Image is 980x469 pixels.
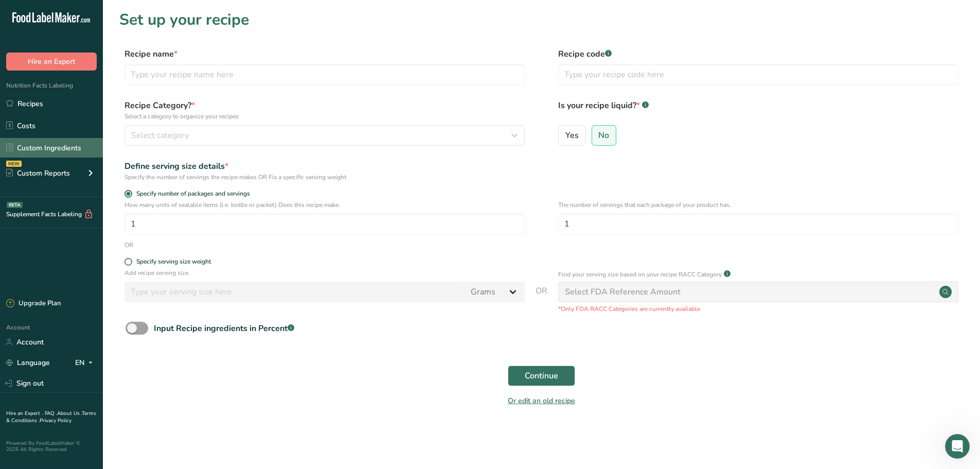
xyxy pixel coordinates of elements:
[124,99,525,121] label: Recipe Category?
[558,48,958,60] label: Recipe code
[565,130,579,141] span: Yes
[124,112,525,121] p: Select a category to organize your recipes
[536,285,547,314] span: OR
[6,410,96,424] a: Terms & Conditions .
[6,161,22,167] div: NEW
[75,357,97,369] div: EN
[558,64,958,85] input: Type your recipe code here
[508,396,575,406] a: Or edit an old recipe
[945,434,970,459] iframe: Intercom live chat
[558,304,958,314] p: *Only FDA RACC Categories are currently available
[40,417,72,424] a: Privacy Policy
[154,322,294,335] div: Input Recipe ingredients in Percent
[124,172,525,182] div: Specify the number of servings the recipe makes OR Fix a specific serving weight
[124,268,525,277] p: Add recipe serving size.
[136,258,211,266] div: Specify serving size weight
[124,160,525,172] div: Define serving size details
[124,240,133,250] div: OR
[124,64,525,85] input: Type your recipe name here
[124,282,465,302] input: Type your serving size here
[558,200,958,210] p: The number of servings that each package of your product has.
[7,202,23,208] div: BETA
[6,354,50,372] a: Language
[6,410,43,417] a: Hire an Expert .
[6,53,97,71] button: Hire an Expert
[57,410,82,417] a: About Us .
[124,200,525,210] p: How many units of sealable items (i.e. bottle or packet) Does this recipe make.
[6,440,97,453] div: Powered By FoodLabelMaker © 2025 All Rights Reserved
[132,190,250,198] span: Specify number of packages and servings
[131,129,189,142] span: Select category
[508,366,575,386] button: Continue
[565,286,681,298] div: Select FDA Reference Amount
[598,130,609,141] span: No
[6,168,70,179] div: Custom Reports
[6,299,61,309] div: Upgrade Plan
[124,48,525,60] label: Recipe name
[558,270,722,279] p: Find your serving size based on your recipe RACC Category
[45,410,57,417] a: FAQ .
[124,125,525,146] button: Select category
[119,8,964,31] h1: Set up your recipe
[525,370,558,382] span: Continue
[558,99,958,121] label: Is your recipe liquid?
